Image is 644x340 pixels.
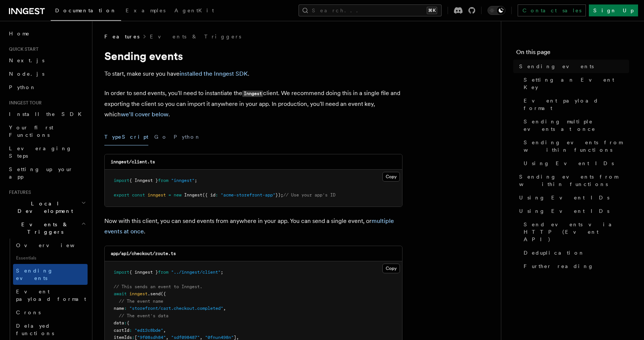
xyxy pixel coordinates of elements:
span: Delayed functions [16,323,54,336]
span: Next.js [9,57,44,63]
a: installed the Inngest SDK [180,70,248,77]
span: "9f08sdh84" [137,335,166,340]
span: Quick start [6,46,38,52]
button: Search...⌘K [299,4,442,16]
a: Events & Triggers [150,33,241,40]
h4: On this page [516,48,629,60]
span: { Inngest } [129,178,158,183]
a: Crons [13,306,88,319]
span: await [114,291,127,296]
span: // Use your app's ID [283,192,335,198]
a: Using Event IDs [516,191,629,204]
span: itemIds [114,335,132,340]
span: export [114,192,129,198]
a: Sign Up [589,4,638,16]
span: Event payload format [524,97,629,112]
kbd: ⌘K [427,7,437,14]
a: Further reading [521,259,629,273]
span: Using Event IDs [519,207,609,215]
span: import [114,270,129,275]
span: ] [234,335,236,340]
span: : [124,320,127,325]
span: Essentials [13,252,88,264]
span: "0fnun498n" [205,335,234,340]
a: Sending events [13,264,88,285]
a: Documentation [51,2,121,21]
span: import [114,178,129,183]
a: Using Event IDs [521,157,629,170]
a: Your first Functions [6,121,88,142]
span: inngest [129,291,148,296]
span: from [158,270,168,275]
code: app/api/checkout/route.ts [111,251,176,256]
span: Leveraging Steps [9,145,72,159]
a: AgentKit [170,2,218,20]
span: = [168,192,171,198]
span: Using Event IDs [524,160,614,167]
span: Examples [126,7,165,13]
span: Sending events from within functions [519,173,629,188]
button: Local Development [6,197,88,218]
a: Contact sales [518,4,586,16]
code: Inngest [242,91,263,97]
a: Setting an Event Key [521,73,629,94]
span: : [124,306,127,311]
span: "ed12c8bde" [135,328,163,333]
span: .send [148,291,161,296]
button: Copy [382,264,400,273]
span: Setting an Event Key [524,76,629,91]
span: data [114,320,124,325]
span: const [132,192,145,198]
span: "acme-storefront-app" [221,192,275,198]
button: Copy [382,172,400,182]
span: AgentKit [174,7,214,13]
span: ; [195,178,197,183]
a: Sending multiple events at once [521,115,629,136]
span: "inngest" [171,178,195,183]
p: In order to send events, you'll need to instantiate the client. We recommend doing this in a sing... [104,88,402,120]
a: Next.js [6,54,88,67]
span: Documentation [55,7,117,13]
span: inngest [148,192,166,198]
a: Delayed functions [13,319,88,340]
span: Deduplication [524,249,585,256]
button: Go [154,129,168,145]
span: Home [9,30,30,37]
span: }); [275,192,283,198]
span: , [236,335,239,340]
code: inngest/client.ts [111,159,155,164]
button: TypeScript [104,129,148,145]
span: Setting up your app [9,166,73,180]
span: Overview [16,242,93,248]
span: Sending multiple events at once [524,118,629,133]
button: Python [174,129,201,145]
a: Sending events [516,60,629,73]
a: Overview [13,239,88,252]
span: Features [104,33,139,40]
button: Events & Triggers [6,218,88,239]
span: : [132,335,135,340]
span: Further reading [524,262,594,270]
span: { [127,320,129,325]
a: Node.js [6,67,88,81]
span: Inngest [184,192,202,198]
a: Deduplication [521,246,629,259]
span: new [174,192,181,198]
a: Home [6,27,88,40]
span: , [223,306,226,311]
span: Node.js [9,71,44,77]
p: Now with this client, you can send events from anywhere in your app. You can send a single event,... [104,216,402,237]
span: : [215,192,218,198]
span: Sending events from within functions [524,139,629,154]
button: Toggle dark mode [487,6,505,15]
span: Events & Triggers [6,221,81,236]
a: Event payload format [13,285,88,306]
a: multiple events at once [104,217,394,235]
span: { inngest } [129,270,158,275]
span: Sending events [519,63,594,70]
span: : [129,328,132,333]
span: name [114,306,124,311]
a: Event payload format [521,94,629,115]
a: Setting up your app [6,163,88,183]
span: Your first Functions [9,125,53,138]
